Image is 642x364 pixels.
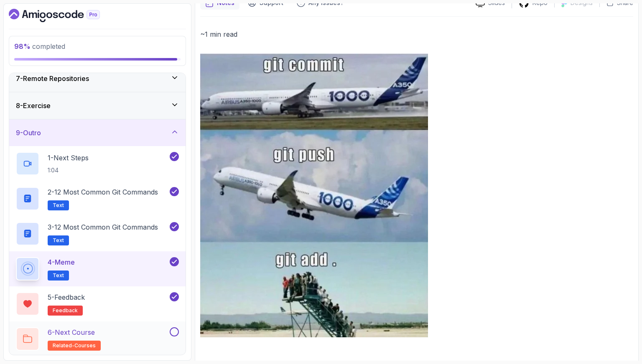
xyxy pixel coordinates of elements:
[53,342,96,349] span: related-courses
[48,292,85,302] p: 5 - Feedback
[53,237,64,244] span: Text
[16,222,179,245] button: 3-12 Most Common Git CommandsText
[48,222,158,232] p: 3 - 12 Most Common Git Commands
[48,257,75,267] p: 4 - Meme
[16,101,51,111] h3: 8 - Exercise
[16,257,179,281] button: 4-MemeText
[9,92,186,119] button: 8-Exercise
[16,73,89,83] h3: 7 - Remote Repositories
[14,42,65,51] span: completed
[200,53,428,337] img: Git Commands Workflow
[16,187,179,210] button: 2-12 Most Common Git CommandsText
[48,187,158,197] p: 2 - 12 Most Common Git Commands
[48,153,89,163] p: 1 - Next Steps
[9,65,186,92] button: 7-Remote Repositories
[53,307,78,314] span: feedback
[14,42,31,51] span: 98 %
[16,152,179,175] button: 1-Next Steps1:04
[9,119,186,146] button: 9-Outro
[16,327,179,351] button: 6-Next Courserelated-courses
[48,166,89,174] p: 1:04
[200,28,633,40] p: ~1 min read
[53,272,64,279] span: Text
[16,128,41,138] h3: 9 - Outro
[16,292,179,316] button: 5-Feedbackfeedback
[53,202,64,209] span: Text
[48,327,95,337] p: 6 - Next Course
[9,9,119,22] a: Dashboard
